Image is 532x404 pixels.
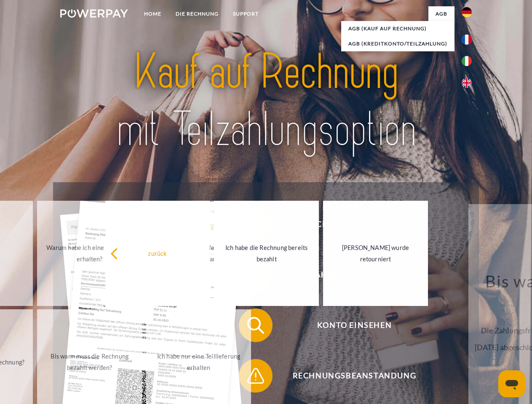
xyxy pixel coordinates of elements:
div: [PERSON_NAME] wurde retourniert [328,242,423,265]
button: Rechnungsbeanstandung [239,359,458,393]
div: Ich habe nur eine Teillieferung erhalten [151,351,246,373]
span: Rechnungsbeanstandung [251,359,457,393]
div: Bis wann muss die Rechnung bezahlt werden? [42,351,137,373]
div: Warum habe ich eine Rechnung erhalten? [42,242,137,265]
a: SUPPORT [226,6,266,21]
img: fr [462,35,472,45]
iframe: Schaltfläche zum Öffnen des Messaging-Fensters [498,370,525,397]
img: de [462,7,472,17]
img: it [462,56,472,66]
a: agb [428,6,454,21]
a: Home [137,6,168,21]
a: DIE RECHNUNG [168,6,226,21]
div: zurück [110,247,205,259]
img: title-powerpay_de.svg [80,40,452,161]
span: Konto einsehen [251,308,457,342]
a: AGB (Kreditkonto/Teilzahlung) [341,36,454,51]
button: Konto einsehen [239,308,458,342]
img: logo-powerpay-white.svg [60,9,128,18]
a: AGB (Kauf auf Rechnung) [341,21,454,36]
div: Ich habe die Rechnung bereits bezahlt [219,242,314,265]
img: en [462,78,472,88]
